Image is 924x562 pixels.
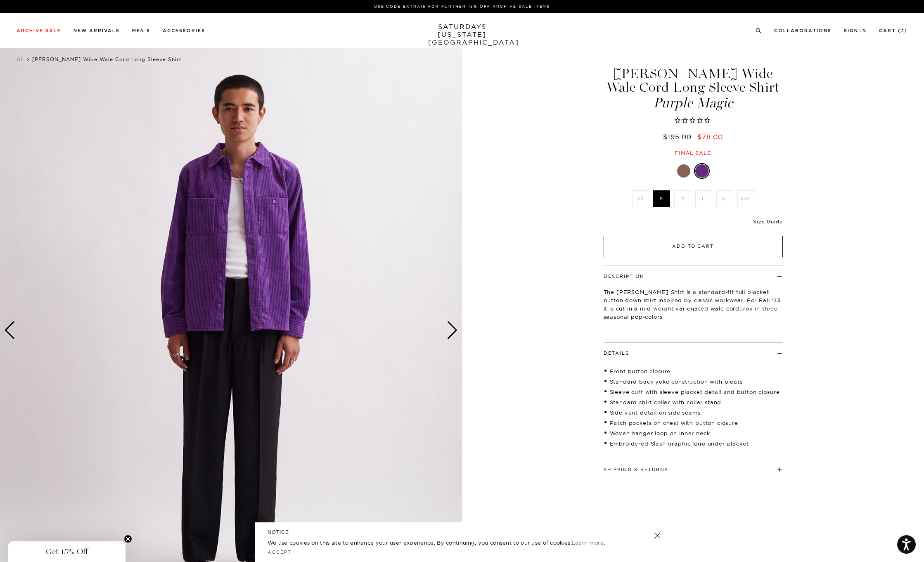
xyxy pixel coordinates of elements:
[132,28,150,33] a: Men's
[663,133,695,141] del: $195.00
[901,29,905,33] small: 2
[844,28,867,33] a: Sign In
[879,28,907,33] a: Cart (2)
[4,321,15,339] div: Previous slide
[163,28,205,33] a: Accessories
[32,56,182,62] span: [PERSON_NAME] Wide Wale Cord Long Sleeve Shirt
[753,218,782,225] a: Size Guide
[604,439,783,448] li: Embroidered Slash graphic logo under placket
[428,23,496,46] a: SATURDAYS[US_STATE][GEOGRAPHIC_DATA]
[604,377,783,386] li: Standard back yoke construction with pleats
[8,541,126,562] div: Get 15% OffClose teaser
[697,133,723,141] span: $78.00
[604,274,644,279] button: Description
[124,535,132,543] button: Close teaser
[46,547,88,557] span: Get 15% Off
[604,408,783,417] li: Side vent detail on side seams
[20,3,904,9] p: Use Code EXTRA15 for Further 15% Off Archive Sale Items
[604,236,783,257] button: Add to Cart
[268,538,627,547] p: We use cookies on this site to enhance your user experience. By continuing, you consent to our us...
[268,529,656,536] h5: NOTICE
[268,549,291,555] a: Accept
[602,67,784,110] h1: [PERSON_NAME] Wide Wale Cord Long Sleeve Shirt
[73,28,120,33] a: New Arrivals
[604,351,629,356] button: Details
[572,539,604,546] a: Learn more
[602,116,784,125] span: Rated 0.0 out of 5 stars 0 reviews
[17,56,24,62] a: All
[604,398,783,406] li: Standard shirt collar with collar stand
[774,28,832,33] a: Collaborations
[604,388,783,396] li: Sleeve cuff with sleeve placket detail and button closure
[604,419,783,427] li: Patch pockets on chest with button closure
[602,96,784,110] span: Purple Magic
[604,467,668,472] button: Shipping & Returns
[602,149,784,157] div: Final sale
[604,288,783,321] p: The [PERSON_NAME] Shirt is a standard-fit full placket button down shirt inspired by classic work...
[604,367,783,375] li: Front button closure
[17,28,61,33] a: Archive Sale
[653,190,670,207] label: S
[447,321,458,339] div: Next slide
[604,429,783,437] li: Woven hanger loop on inner neck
